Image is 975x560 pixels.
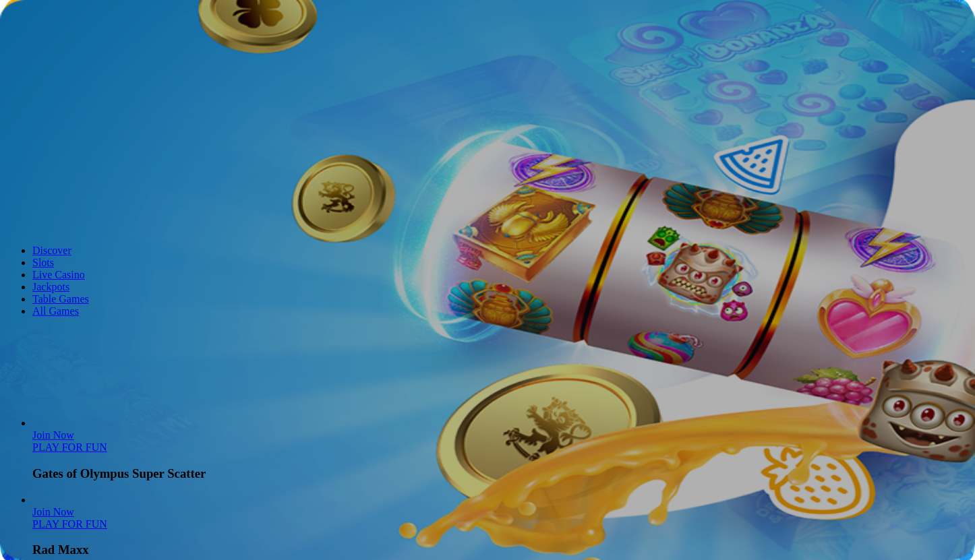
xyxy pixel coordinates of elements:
[32,269,85,280] a: Live Casino
[32,281,69,292] a: Jackpots
[32,506,74,518] span: Join Now
[32,429,74,441] span: Join Now
[32,257,54,268] a: Slots
[5,222,970,342] header: Lobby
[32,305,79,317] a: All Games
[32,466,970,481] h3: Gates of Olympus Super Scatter
[32,293,89,305] a: Table Games
[32,506,74,518] a: Rad Maxx
[32,518,107,530] a: Rad Maxx
[32,441,107,453] a: Gates of Olympus Super Scatter
[32,494,970,558] article: Rad Maxx
[32,542,970,557] h3: Rad Maxx
[32,417,970,481] article: Gates of Olympus Super Scatter
[5,222,970,317] nav: Lobby
[32,245,71,256] a: Discover
[32,429,74,441] a: Gates of Olympus Super Scatter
